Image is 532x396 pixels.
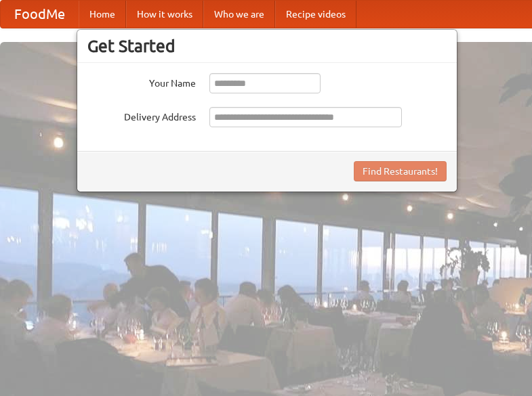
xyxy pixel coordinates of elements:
[79,1,126,28] a: Home
[87,107,196,124] label: Delivery Address
[87,36,447,56] h3: Get Started
[275,1,356,28] a: Recipe videos
[203,1,275,28] a: Who we are
[1,1,79,28] a: FoodMe
[126,1,203,28] a: How it works
[87,73,196,90] label: Your Name
[354,161,447,181] button: Find Restaurants!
